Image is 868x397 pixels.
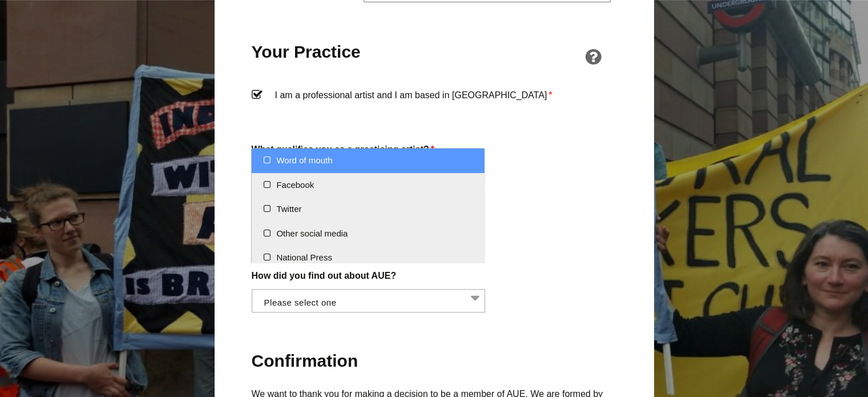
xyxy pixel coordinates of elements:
li: Twitter [252,197,485,222]
h2: Confirmation [252,350,617,372]
li: Word of mouth [252,149,485,173]
label: How did you find out about AUE? [252,268,617,283]
h2: Your Practice [252,41,361,63]
label: What qualifies you as a practising artist? [252,142,617,157]
label: I am a professional artist and I am based in [GEOGRAPHIC_DATA] [252,87,617,122]
li: Other social media [252,222,485,246]
li: National Press [252,246,485,270]
li: Facebook [252,173,485,198]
